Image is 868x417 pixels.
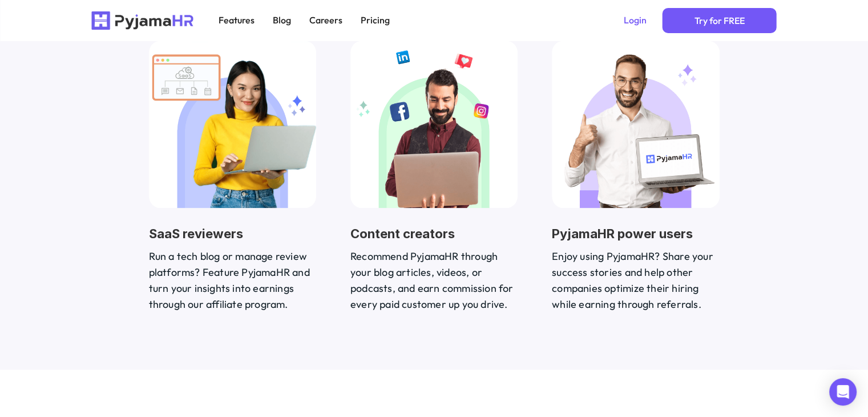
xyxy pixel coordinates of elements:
[266,11,298,29] a: Blog
[302,11,349,29] a: Careers
[361,15,390,26] p: Pricing
[149,248,316,312] p: Run a tech blog or manage review platforms? Feature PyjamaHR and turn your insights into earnings...
[350,225,518,243] h3: Content creators
[617,11,653,29] a: Login
[149,225,316,243] h3: SaaS reviewers
[212,11,261,29] a: Features
[552,248,719,312] p: Enjoy using PyjamaHR? Share your success stories and help other companies optimize their hiring w...
[829,378,857,406] div: Open Intercom Messenger
[695,13,745,29] p: Try for FREE
[663,8,777,33] a: Primary
[350,248,518,312] p: Recommend PyjamaHR through your blog articles, videos, or podcasts, and earn commission for every...
[354,11,397,29] a: Pricing
[552,225,719,243] h3: PyjamaHR power users
[309,15,342,26] p: Careers
[624,15,647,26] p: Login
[219,15,255,26] p: Features
[273,15,291,26] p: Blog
